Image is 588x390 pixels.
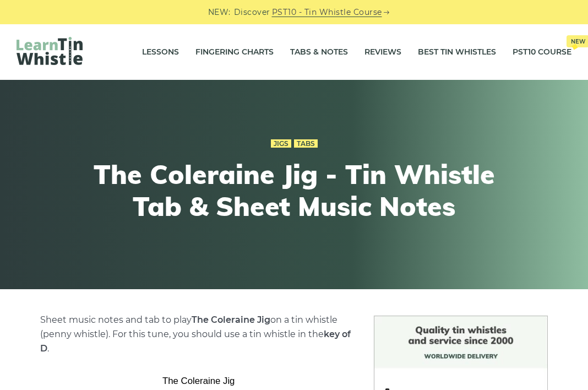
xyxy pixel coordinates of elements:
a: Tabs & Notes [290,39,348,66]
a: PST10 CourseNew [513,39,571,66]
h1: The Coleraine Jig - Tin Whistle Tab & Sheet Music Notes [91,159,497,222]
a: Jigs [271,139,291,148]
a: Fingering Charts [195,39,274,66]
a: Reviews [364,39,401,66]
a: Best Tin Whistles [418,39,496,66]
p: Sheet music notes and tab to play on a tin whistle (penny whistle). For this tune, you should use... [40,313,357,356]
a: Lessons [142,39,179,66]
a: Tabs [294,139,318,148]
img: LearnTinWhistle.com [17,37,83,65]
strong: The Coleraine Jig [192,315,270,325]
